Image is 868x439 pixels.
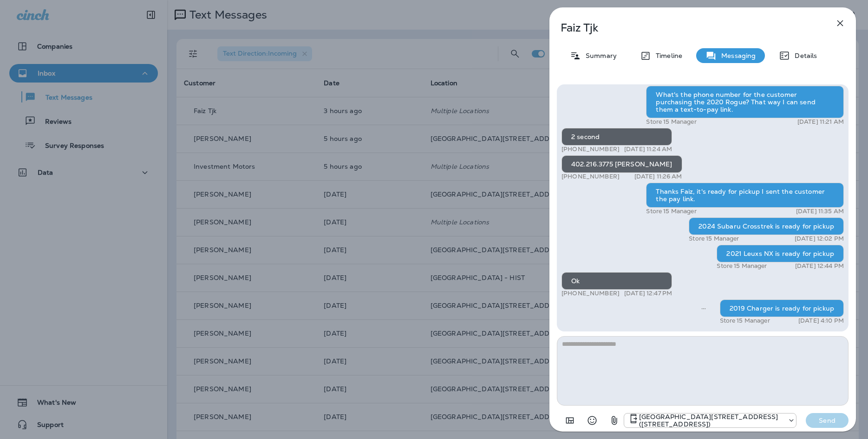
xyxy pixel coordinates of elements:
[561,173,620,180] p: [PHONE_NUMBER]
[634,173,682,180] p: [DATE] 11:26 AM
[646,118,696,126] p: Store 15 Manager
[790,52,817,59] p: Details
[624,146,672,153] p: [DATE] 11:24 AM
[795,262,844,270] p: [DATE] 12:44 PM
[720,317,770,324] p: Store 15 Manager
[646,208,696,215] p: Store 15 Manager
[624,413,796,428] div: +1 (402) 891-8464
[646,86,844,118] div: What's the phone number for the customer purchasing the 2020 Rogue? That way I can send them a te...
[561,146,620,153] p: [PHONE_NUMBER]
[624,290,672,297] p: [DATE] 12:47 PM
[581,52,617,59] p: Summary
[795,235,844,242] p: [DATE] 12:02 PM
[561,128,672,146] div: 2 second
[717,245,844,262] div: 2021 Leuxs NX is ready for pickup
[689,235,739,242] p: Store 15 Manager
[689,217,844,235] div: 2024 Subaru Crosstrek is ready for pickup
[796,208,844,215] p: [DATE] 11:35 AM
[583,411,601,430] button: Select an emoji
[701,304,706,312] span: Sent
[561,155,682,173] div: 402.216.3775 [PERSON_NAME]
[561,272,672,290] div: Ok
[639,413,783,428] p: [GEOGRAPHIC_DATA][STREET_ADDRESS] ([STREET_ADDRESS])
[797,118,844,126] p: [DATE] 11:21 AM
[561,290,620,297] p: [PHONE_NUMBER]
[717,52,756,59] p: Messaging
[798,317,844,324] p: [DATE] 4:10 PM
[561,411,579,430] button: Add in a premade template
[720,299,844,317] div: 2019 Charger is ready for pickup
[651,52,682,59] p: Timeline
[561,21,814,34] p: Faiz Tjk
[717,262,767,270] p: Store 15 Manager
[646,183,844,208] div: Thanks Faiz, it's ready for pickup I sent the customer the pay link.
